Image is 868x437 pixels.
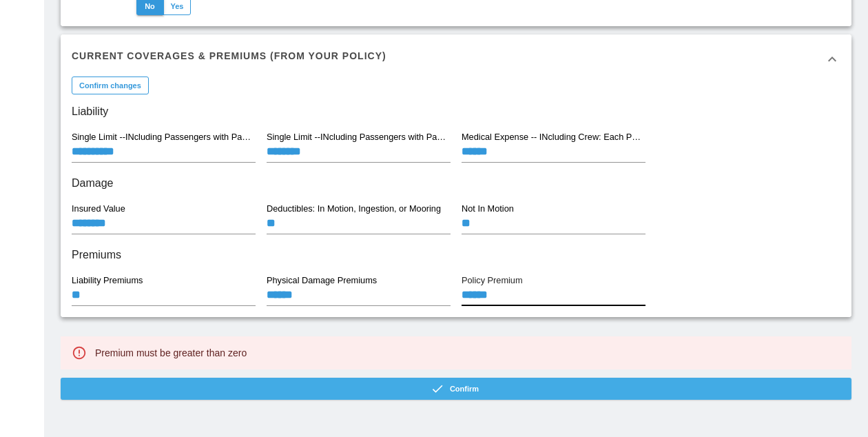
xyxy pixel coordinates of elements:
h6: Premiums [72,245,840,265]
button: Confirm [61,378,851,400]
label: Deductibles: In Motion, Ingestion, or Mooring [267,203,441,215]
h6: Liability [72,102,840,121]
div: Premium must be greater than zero [95,341,247,365]
label: Single Limit --INcluding Passengers with Passenger Liability limited internally to: Each Person [267,131,450,143]
button: Confirm changes [72,77,149,94]
h6: Damage [72,174,840,193]
label: Not In Motion [462,203,514,215]
div: Current Coverages & Premiums (from your policy) [61,34,851,84]
label: Medical Expense -- INcluding Crew: Each Person [462,131,645,143]
label: Liability Premiums [72,274,143,287]
label: Insured Value [72,203,125,215]
h6: Current Coverages & Premiums (from your policy) [72,48,386,63]
label: Policy Premium [462,274,523,287]
label: Physical Damage Premiums [267,274,377,287]
label: Single Limit --INcluding Passengers with Passenger Liability limited internally to: Each Occurrence [72,131,255,143]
